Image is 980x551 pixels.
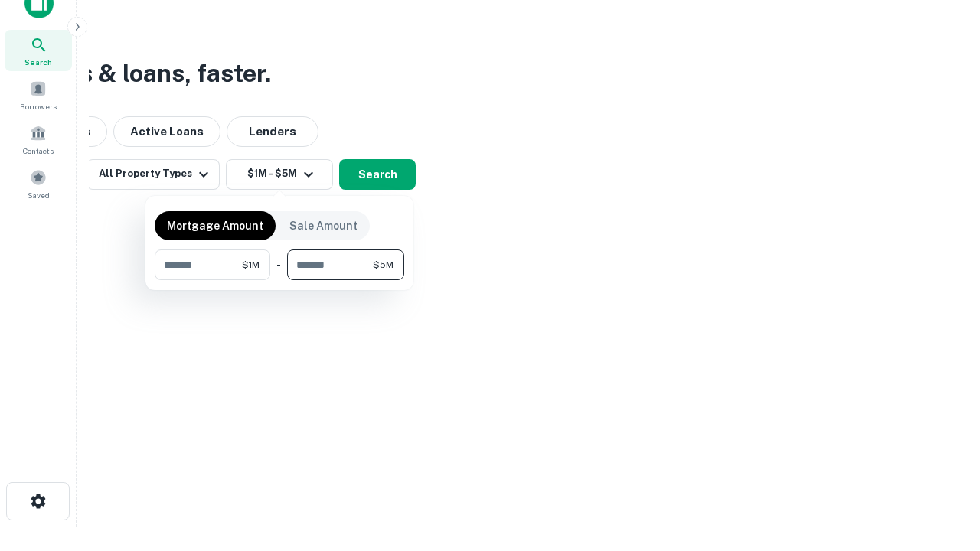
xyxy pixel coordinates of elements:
[289,217,358,234] p: Sale Amount
[167,217,263,234] p: Mortgage Amount
[903,429,980,502] iframe: Chat Widget
[242,258,260,272] span: $1M
[373,258,394,272] span: $5M
[276,249,281,280] div: -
